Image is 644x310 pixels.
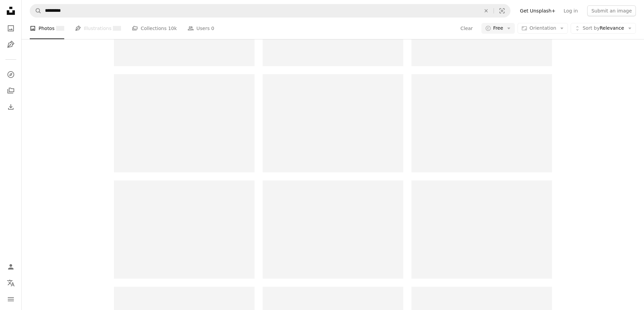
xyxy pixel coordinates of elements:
a: Home — Unsplash [4,4,18,19]
button: Sort byRelevance [571,23,636,34]
a: Log in [559,5,582,16]
a: Collections [4,84,18,97]
a: Download History [4,100,18,114]
span: 10k [168,25,177,32]
a: Illustrations [4,38,18,51]
a: Log in / Sign up [4,260,18,274]
a: Get Unsplash+ [516,5,559,16]
button: Search Unsplash [30,4,42,17]
button: Orientation [518,23,568,34]
span: 0 [211,25,214,32]
span: Free [493,25,503,32]
a: Photos [4,22,18,35]
span: Orientation [529,25,556,31]
a: Users 0 [188,18,214,39]
a: Illustrations [75,18,121,39]
button: Visual search [494,4,510,17]
button: Menu [4,292,18,306]
form: Find visuals sitewide [30,4,510,18]
button: Clear [479,4,494,17]
button: Language [4,276,18,290]
span: Sort by [582,25,599,31]
button: Free [481,23,515,34]
span: Relevance [582,25,624,32]
a: Explore [4,68,18,81]
button: Clear [460,23,473,34]
button: Submit an image [587,5,636,16]
a: Collections 10k [132,18,177,39]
